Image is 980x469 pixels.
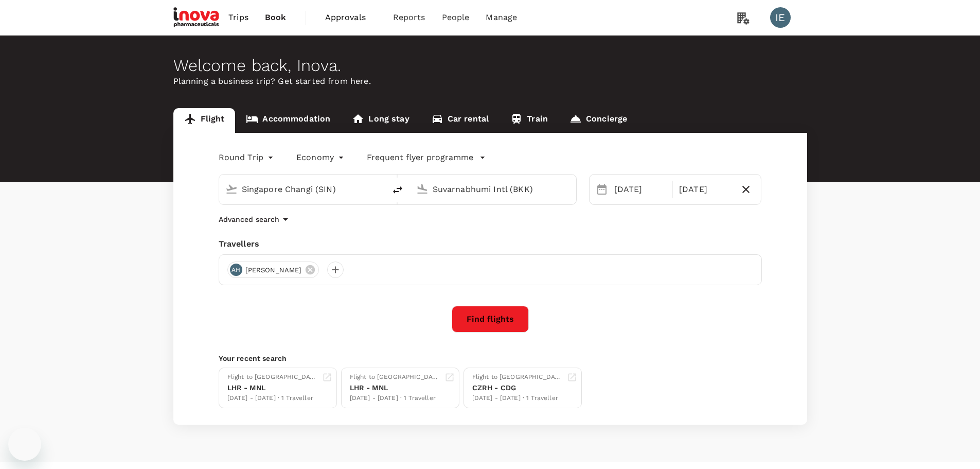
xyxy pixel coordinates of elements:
p: Planning a business trip? Get started from here. [173,75,807,88]
div: IE [770,7,791,28]
div: LHR - MNL [227,383,318,393]
button: Open [378,188,380,190]
p: Advanced search [219,214,279,224]
div: Welcome back , Inova . [173,56,807,75]
div: Flight to [GEOGRAPHIC_DATA] [350,372,440,383]
a: Train [500,108,559,133]
button: Find flights [452,306,529,333]
a: Concierge [559,108,638,133]
span: [PERSON_NAME] [239,265,308,275]
div: AH[PERSON_NAME] [227,262,319,278]
button: Frequent flyer programme [367,151,486,164]
span: Manage [486,11,517,24]
div: AH [230,264,242,276]
span: Approvals [325,11,377,24]
div: Round Trip [219,149,276,166]
p: Frequent flyer programme [367,151,473,164]
div: [DATE] [675,179,735,200]
div: Travellers [219,238,762,250]
a: Accommodation [235,108,341,133]
button: Advanced search [219,213,292,225]
div: Economy [296,149,346,166]
button: Open [569,188,571,190]
input: Going to [433,181,555,197]
button: delete [385,178,410,202]
iframe: Button to launch messaging window [8,428,41,461]
span: Reports [393,11,425,24]
div: [DATE] [610,179,670,200]
a: Car rental [420,108,500,133]
img: iNova Pharmaceuticals [173,6,221,29]
div: CZRH - CDG [472,383,563,393]
span: Book [265,11,287,24]
span: People [442,11,470,24]
div: LHR - MNL [350,383,440,393]
span: Trips [228,11,248,24]
div: Flight to [GEOGRAPHIC_DATA] [227,372,318,383]
div: [DATE] - [DATE] · 1 Traveller [227,393,318,404]
a: Flight [173,108,236,133]
input: Depart from [242,181,364,197]
div: [DATE] - [DATE] · 1 Traveller [472,393,563,404]
p: Your recent search [219,353,762,363]
div: [DATE] - [DATE] · 1 Traveller [350,393,440,404]
div: Flight to [GEOGRAPHIC_DATA] [472,372,563,383]
a: Long stay [341,108,420,133]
